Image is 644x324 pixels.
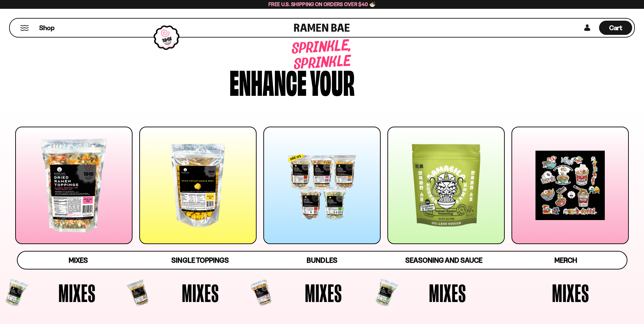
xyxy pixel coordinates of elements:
a: Seasoning and Sauce [383,252,505,269]
span: Cart [609,24,622,32]
div: Enhance [230,65,307,97]
span: Mixes [429,280,466,305]
a: Cart [599,19,632,37]
a: Mixes [18,252,139,269]
button: Mobile Menu Trigger [20,25,29,31]
a: Single Toppings [139,252,261,269]
span: Merch [554,256,577,264]
a: Bundles [261,252,383,269]
span: Mixes [552,280,589,305]
a: Merch [505,252,626,269]
div: your [310,65,355,97]
span: Mixes [58,280,96,305]
span: Seasoning and Sauce [405,256,482,264]
span: Mixes [69,256,88,264]
span: Mixes [305,280,342,305]
span: Bundles [307,256,337,264]
a: Shop [39,21,54,35]
span: Shop [39,23,54,33]
span: Single Toppings [171,256,229,264]
span: Mixes [182,280,219,305]
span: Free U.S. Shipping on Orders over $40 🍜 [268,1,376,7]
